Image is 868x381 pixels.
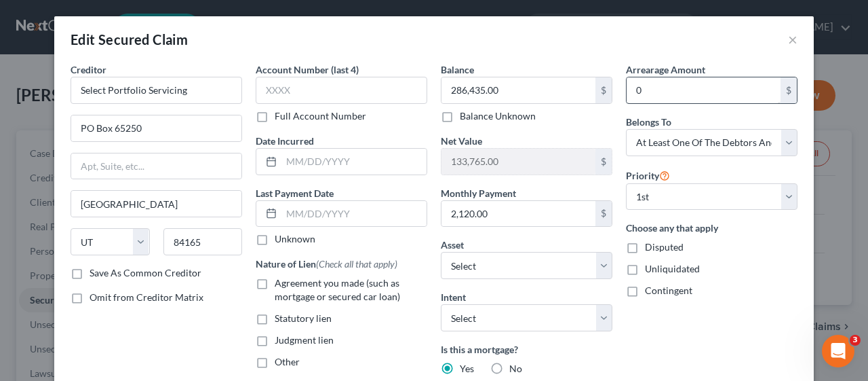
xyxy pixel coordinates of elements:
[850,335,861,346] span: 3
[71,64,106,75] span: Creditor
[441,134,482,148] label: Net Value
[626,167,670,183] label: Priority
[256,134,314,148] label: Date Incurred
[275,277,400,302] span: Agreement you made (such as mortgage or secured car loan)
[163,228,243,255] input: Enter zip...
[509,363,522,374] span: No
[441,201,595,227] input: 0.00
[275,312,332,324] span: Statutory lien
[595,149,612,175] div: $
[281,201,427,227] input: MM/DD/YYYY
[595,201,612,227] div: $
[71,30,188,49] div: Edit Secured Claim
[275,334,334,346] span: Judgment lien
[781,77,797,103] div: $
[256,186,334,200] label: Last Payment Date
[71,77,242,104] input: Search creditor by name...
[645,285,692,296] span: Contingent
[441,186,516,200] label: Monthly Payment
[441,149,595,175] input: 0.00
[281,149,427,175] input: MM/DD/YYYY
[256,257,397,271] label: Nature of Lien
[256,62,359,77] label: Account Number (last 4)
[71,153,241,179] input: Apt, Suite, etc...
[256,77,427,104] input: XXXX
[90,266,201,280] label: Save As Common Creditor
[316,258,397,270] span: (Check all that apply)
[626,221,797,235] label: Choose any that apply
[627,77,781,103] input: 0.00
[90,291,203,303] span: Omit from Creditor Matrix
[275,356,300,367] span: Other
[626,62,705,77] label: Arrearage Amount
[441,62,474,77] label: Balance
[595,77,612,103] div: $
[645,241,684,253] span: Disputed
[645,263,700,274] span: Unliquidated
[275,232,315,246] label: Unknown
[788,31,797,48] button: ×
[441,342,612,357] label: Is this a mortgage?
[460,363,474,374] span: Yes
[460,109,536,123] label: Balance Unknown
[441,290,466,304] label: Intent
[275,109,366,123] label: Full Account Number
[626,116,671,128] span: Belongs To
[441,239,464,251] span: Asset
[441,77,595,103] input: 0.00
[822,335,854,367] iframe: Intercom live chat
[71,115,241,141] input: Enter address...
[71,191,241,217] input: Enter city...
